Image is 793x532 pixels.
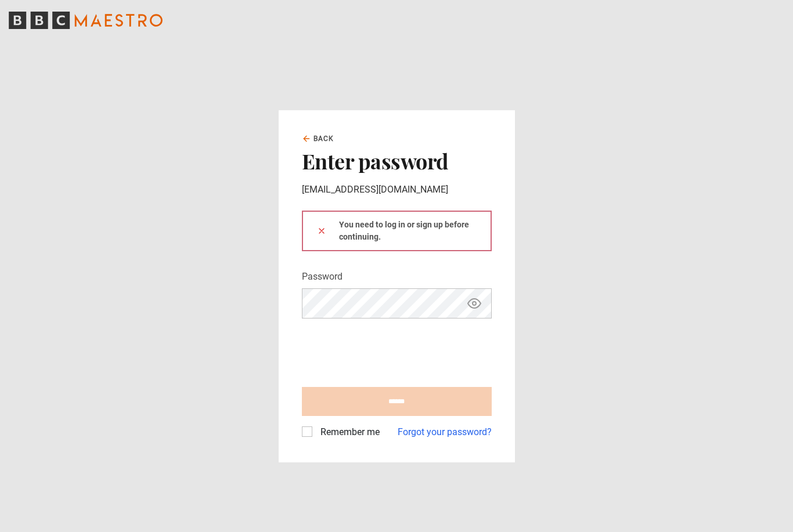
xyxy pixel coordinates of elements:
[302,211,492,251] div: You need to log in or sign up before continuing.
[302,149,492,173] h2: Enter password
[9,12,163,29] svg: BBC Maestro
[302,270,343,284] label: Password
[302,328,478,373] iframe: reCAPTCHA
[313,133,334,144] span: Back
[398,425,492,439] a: Forgot your password?
[302,183,492,197] p: [EMAIL_ADDRESS][DOMAIN_NAME]
[302,133,334,144] a: Back
[464,294,484,314] button: Show password
[316,425,380,439] label: Remember me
